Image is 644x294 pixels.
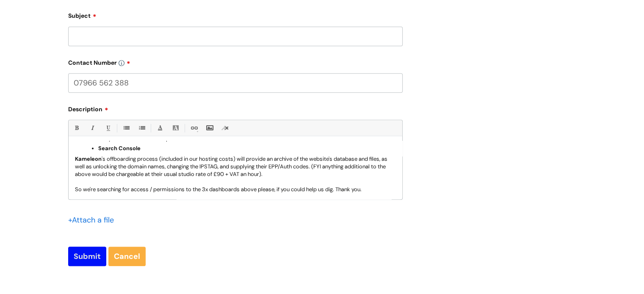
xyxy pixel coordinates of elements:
p: So we're searching for access / permissions to the 3x dashboards above please, if you could help ... [75,186,396,193]
label: Description [68,103,403,113]
a: Link [188,123,199,133]
a: • Unordered List (Ctrl-Shift-7) [121,123,131,133]
a: Remove formatting (Ctrl-\) [220,123,230,133]
img: info-icon.svg [119,60,124,66]
a: Bold (Ctrl-B) [71,123,82,133]
input: Submit [68,247,106,266]
a: Cancel [108,247,146,266]
a: Underline(Ctrl-U) [102,123,113,133]
div: Attach a file [68,213,119,227]
span: + [68,215,72,225]
p: 's offboarding process (included in our hosting costs) will provide an archive of the website's d... [75,155,396,178]
a: Insert Image... [204,123,215,133]
a: Italic (Ctrl-I) [87,123,97,133]
label: Subject [68,9,403,19]
b: Search Console [98,145,141,152]
a: Back Color [170,123,181,133]
a: 1. Ordered List (Ctrl-Shift-8) [136,123,147,133]
a: Font Color [155,123,165,133]
b: Kameleon [75,155,102,162]
label: Contact Number [68,56,403,66]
